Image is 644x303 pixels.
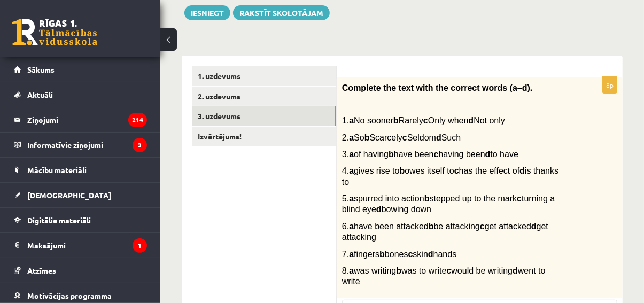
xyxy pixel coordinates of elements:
b: b [424,194,430,203]
b: a [349,194,354,203]
b: a [349,116,354,125]
b: c [454,166,459,175]
span: 3. of having have been having been to have [342,150,518,159]
p: 8p [602,76,617,94]
a: Izvērtējums! [192,127,336,146]
span: 4. gives rise to owes itself to has the effect of is thanks to [342,166,558,187]
b: d [513,266,518,275]
b: c [480,222,485,231]
span: Aktuāli [27,90,53,99]
span: 2. So Scarcely Seldom Such [342,133,461,142]
a: Sākums [14,57,147,82]
span: Complete the text with the correct words (a–d). [342,83,533,92]
b: d [485,150,491,159]
a: Atzīmes [14,258,147,283]
a: Rakstīt skolotājam [233,5,330,20]
a: Ziņojumi214 [14,107,147,132]
span: [DEMOGRAPHIC_DATA] [27,190,111,200]
i: 1 [133,238,147,253]
b: d [376,205,382,214]
b: b [379,250,385,259]
b: a [349,250,354,259]
b: c [434,150,439,159]
b: a [349,266,354,275]
i: 3 [133,138,147,152]
legend: Informatīvie ziņojumi [27,133,147,157]
b: c [423,116,428,125]
span: 7. fingers bones skin hands [342,250,456,259]
span: Digitālie materiāli [27,215,91,225]
a: 3. uzdevums [192,106,336,126]
b: d [519,166,525,175]
b: a [349,150,354,159]
b: c [402,133,407,142]
span: Mācību materiāli [27,165,87,175]
b: d [531,222,537,231]
span: Atzīmes [27,266,56,275]
b: b [400,166,405,175]
b: a [349,133,354,142]
a: Aktuāli [14,82,147,107]
a: Maksājumi1 [14,233,147,258]
b: c [447,266,452,275]
span: 8. was writing was to write would be writing went to write [342,266,546,286]
span: Motivācijas programma [27,291,112,300]
b: c [408,250,413,259]
button: Iesniegt [184,5,230,20]
b: b [429,222,434,231]
span: 1. No sooner Rarely Only when Not only [342,116,505,125]
b: a [349,222,354,231]
b: d [469,116,474,125]
a: Digitālie materiāli [14,208,147,232]
legend: Ziņojumi [27,107,147,132]
b: b [396,266,401,275]
legend: Maksājumi [27,233,147,258]
span: 6. have been attacked be attacking get attacked get attacking [342,222,548,242]
span: Sākums [27,65,55,74]
a: Rīgas 1. Tālmācības vidusskola [12,19,97,45]
b: b [393,116,399,125]
a: 2. uzdevums [192,87,336,106]
b: b [389,150,394,159]
i: 214 [128,113,147,127]
b: c [517,194,522,203]
span: 5. spurred into action stepped up to the mark turning a blind eye bowing down [342,194,555,214]
a: 1. uzdevums [192,66,336,86]
b: d [436,133,441,142]
b: d [428,250,433,259]
a: [DEMOGRAPHIC_DATA] [14,183,147,207]
a: Informatīvie ziņojumi3 [14,133,147,157]
b: a [349,166,354,175]
b: b [364,133,370,142]
a: Mācību materiāli [14,158,147,182]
